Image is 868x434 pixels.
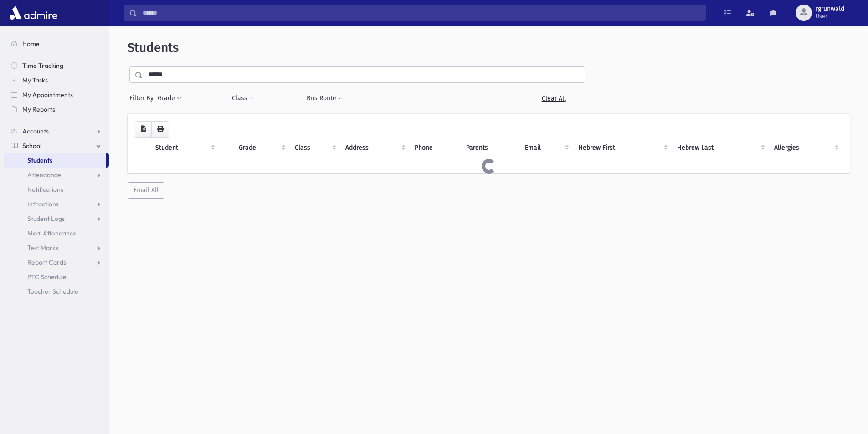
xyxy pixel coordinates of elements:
[157,90,182,107] button: Grade
[4,73,109,87] a: My Tasks
[4,58,109,73] a: Time Tracking
[22,105,55,113] span: My Reports
[4,36,109,51] a: Home
[4,240,109,255] a: Test Marks
[128,182,164,199] button: Email All
[233,138,289,158] th: Grade
[27,156,52,164] span: Students
[672,138,769,158] th: Hebrew Last
[4,284,109,299] a: Teacher Schedule
[4,270,109,284] a: PTC Schedule
[151,121,169,138] button: Print
[306,90,343,107] button: Bus Route
[4,211,109,226] a: Student Logs
[231,90,254,107] button: Class
[4,226,109,240] a: Meal Attendance
[409,138,461,158] th: Phone
[4,138,109,153] a: School
[461,138,519,158] th: Parents
[22,127,49,135] span: Accounts
[27,214,65,223] span: Student Logs
[135,121,152,138] button: CSV
[22,142,41,150] span: School
[4,182,109,197] a: Notifications
[769,138,842,158] th: Allergies
[816,5,844,13] span: rgrunwald
[289,138,340,158] th: Class
[522,90,585,107] a: Clear All
[128,40,179,55] span: Students
[27,287,78,296] span: Teacher Schedule
[27,171,61,179] span: Attendance
[137,5,705,21] input: Search
[7,4,60,22] img: AdmirePro
[4,102,109,117] a: My Reports
[816,13,844,20] span: User
[4,124,109,138] a: Accounts
[519,138,573,158] th: Email
[4,255,109,270] a: Report Cards
[22,91,73,99] span: My Appointments
[22,61,63,70] span: Time Tracking
[4,153,106,168] a: Students
[27,229,77,237] span: Meal Attendance
[27,273,67,281] span: PTC Schedule
[27,200,59,208] span: Infractions
[340,138,409,158] th: Address
[150,138,219,158] th: Student
[4,87,109,102] a: My Appointments
[27,258,66,266] span: Report Cards
[27,185,63,194] span: Notifications
[4,168,109,182] a: Attendance
[27,244,58,252] span: Test Marks
[4,197,109,211] a: Infractions
[22,40,40,48] span: Home
[573,138,671,158] th: Hebrew First
[129,93,157,103] span: Filter By
[22,76,48,84] span: My Tasks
